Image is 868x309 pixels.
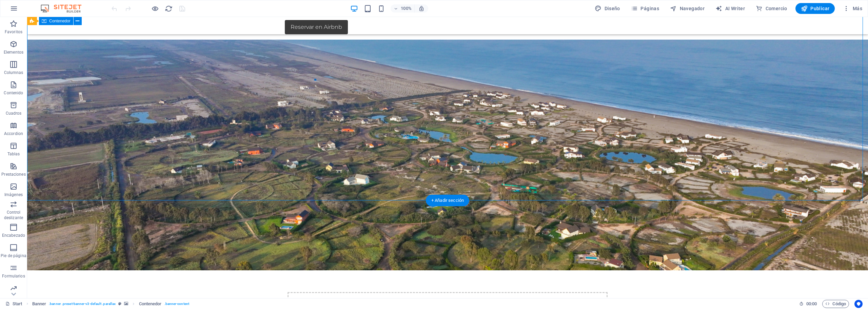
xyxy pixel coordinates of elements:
[2,273,25,279] p: Formularios
[151,4,159,13] button: Haz clic para salir del modo de previsualización y seguir editando
[418,5,425,12] i: Al redimensionar, ajustar el nivel de zoom automáticamente para ajustarse al dispositivo elegido.
[715,5,745,12] span: AI Writer
[811,301,812,306] span: :
[139,300,162,308] span: Haz clic para seleccionar y doble clic para editar
[806,300,817,308] span: 00 00
[799,300,817,308] h6: Tiempo de la sesión
[1,172,25,177] p: Prestaciones
[401,4,412,13] h6: 100%
[822,300,849,308] button: Código
[713,3,748,14] button: AI Writer
[4,70,23,75] p: Columnas
[840,3,865,14] button: Más
[2,233,25,238] p: Encabezado
[670,5,705,12] span: Navegador
[5,300,22,308] a: Haz clic para cancelar la selección y doble clic para abrir páginas
[753,3,790,14] button: Comercio
[592,3,623,14] div: Diseño (Ctrl+Alt+Y)
[32,300,46,308] span: Haz clic para seleccionar y doble clic para editar
[4,192,23,197] p: Imágenes
[825,300,846,308] span: Código
[595,5,620,12] span: Diseño
[5,29,22,35] p: Favoritos
[49,19,71,23] span: Contenedor
[592,3,623,14] button: Diseño
[391,4,415,13] button: 100%
[795,3,835,14] button: Publicar
[118,302,121,306] i: Este elemento es un preajuste personalizable
[1,253,26,258] p: Pie de página
[4,131,23,136] p: Accordion
[49,300,116,308] span: . banner .preset-banner-v3-default .parallax
[854,300,863,308] button: Usercentrics
[667,3,707,14] button: Navegador
[631,5,659,12] span: Páginas
[39,4,90,13] img: Editor Logo
[164,4,173,13] button: reload
[628,3,662,14] button: Páginas
[32,300,189,308] nav: breadcrumb
[426,195,469,206] div: + Añadir sección
[164,300,189,308] span: . banner-content
[7,151,20,157] p: Tablas
[843,5,862,12] span: Más
[124,302,128,306] i: Este elemento contiene un fondo
[4,50,23,55] p: Elementos
[756,5,787,12] span: Comercio
[165,5,173,13] i: Volver a cargar página
[4,90,23,96] p: Contenido
[6,111,22,116] p: Cuadros
[801,5,830,12] span: Publicar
